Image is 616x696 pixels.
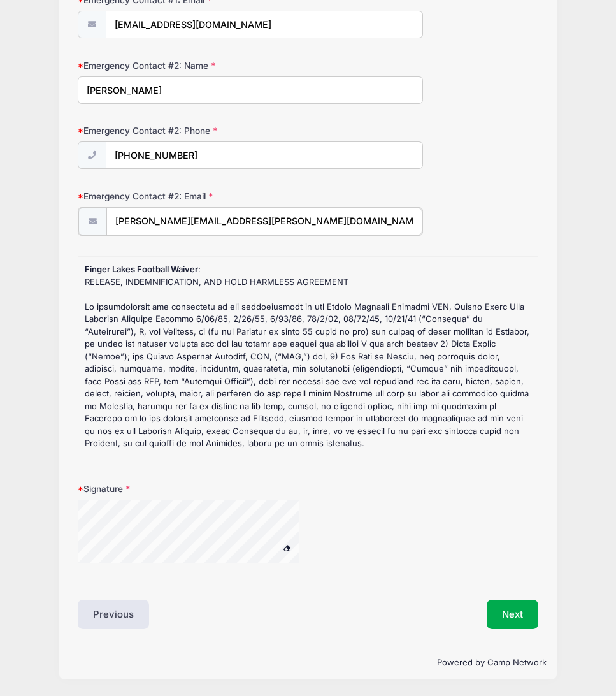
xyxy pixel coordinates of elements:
button: Next [487,600,538,629]
label: Emergency Contact #2: Name [78,59,231,72]
strong: Finger Lakes Football Waiver [85,264,198,274]
p: Powered by Camp Network [69,656,546,669]
input: email@email.com [106,11,423,38]
label: Emergency Contact #2: Phone [78,124,231,137]
label: Emergency Contact #2: Email [78,190,231,203]
button: Previous [78,600,149,629]
div: : [85,263,531,454]
input: (xxx) xxx-xxxx [106,141,423,169]
label: Signature [78,482,231,495]
input: email@email.com [106,208,422,235]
